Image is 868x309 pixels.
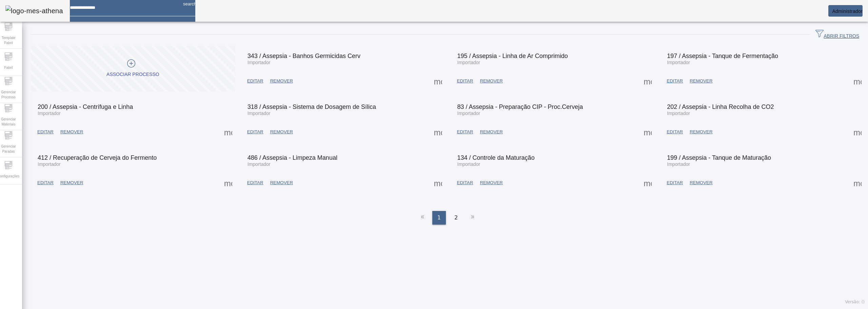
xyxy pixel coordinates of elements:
[247,78,263,84] span: EDITAR
[642,126,654,138] button: Mais
[248,103,376,110] span: 318 / Assepsia - Sistema de Dosagem de Sílica
[270,129,293,135] span: REMOVER
[60,179,83,186] span: REMOVER
[57,126,86,138] button: REMOVER
[267,177,296,189] button: REMOVER
[248,161,271,167] span: Importador
[642,75,654,87] button: Mais
[267,126,296,138] button: REMOVER
[454,177,477,189] button: EDITAR
[38,161,61,167] span: Importador
[454,75,477,87] button: EDITAR
[38,111,61,116] span: Importador
[5,5,63,16] img: logo-mes-athena
[686,177,716,189] button: REMOVER
[663,177,686,189] button: EDITAR
[457,111,480,116] span: Importador
[454,126,477,138] button: EDITAR
[31,46,235,92] button: ASSOCIAR PROCESSO
[247,179,263,186] span: EDITAR
[457,179,473,186] span: EDITAR
[476,126,506,138] button: REMOVER
[222,177,234,189] button: Mais
[37,179,54,186] span: EDITAR
[663,126,686,138] button: EDITAR
[667,161,690,167] span: Importador
[667,129,683,135] span: EDITAR
[851,126,864,138] button: Mais
[810,28,865,41] button: ABRIR FILTROS
[106,71,159,78] div: ASSOCIAR PROCESSO
[457,161,480,167] span: Importador
[248,111,271,116] span: Importador
[457,154,535,161] span: 134 / Controle da Maturação
[248,60,271,65] span: Importador
[38,154,157,161] span: 412 / Recuperação de Cerveja do Fermento
[34,177,57,189] button: EDITAR
[476,75,506,87] button: REMOVER
[686,75,716,87] button: REMOVER
[244,75,267,87] button: EDITAR
[667,179,683,186] span: EDITAR
[37,129,54,135] span: EDITAR
[832,8,863,14] span: Administrador
[248,53,360,59] span: 343 / Assepsia - Banhos Germicidas Cerv
[270,179,293,186] span: REMOVER
[851,177,864,189] button: Mais
[247,129,263,135] span: EDITAR
[686,126,716,138] button: REMOVER
[457,103,583,110] span: 83 / Assepsia - Preparação CIP - Proc.Cerveja
[476,177,506,189] button: REMOVER
[667,154,771,161] span: 199 / Assepsia - Tanque de Maturação
[432,75,444,87] button: Mais
[432,126,444,138] button: Mais
[244,177,267,189] button: EDITAR
[845,300,865,304] span: Versão: ()
[690,179,712,186] span: REMOVER
[480,179,502,186] span: REMOVER
[690,129,712,135] span: REMOVER
[667,53,778,59] span: 197 / Assepsia - Tanque de Fermentação
[667,111,690,116] span: Importador
[432,177,444,189] button: Mais
[815,30,859,40] span: ABRIR FILTROS
[690,78,712,84] span: REMOVER
[222,126,234,138] button: Mais
[248,154,337,161] span: 486 / Assepsia - Limpeza Manual
[457,53,568,59] span: 195 / Assepsia - Linha de Ar Comprimido
[60,129,83,135] span: REMOVER
[480,129,502,135] span: REMOVER
[244,126,267,138] button: EDITAR
[642,177,654,189] button: Mais
[480,78,502,84] span: REMOVER
[457,60,480,65] span: Importador
[667,103,774,110] span: 202 / Assepsia - Linha Recolha de CO2
[663,75,686,87] button: EDITAR
[267,75,296,87] button: REMOVER
[57,177,86,189] button: REMOVER
[2,63,15,72] span: Fabril
[851,75,864,87] button: Mais
[270,78,293,84] span: REMOVER
[457,78,473,84] span: EDITAR
[454,214,458,222] span: 2
[38,103,133,110] span: 200 / Assepsia - Centrífuga e Linha
[667,78,683,84] span: EDITAR
[34,126,57,138] button: EDITAR
[667,60,690,65] span: Importador
[457,129,473,135] span: EDITAR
